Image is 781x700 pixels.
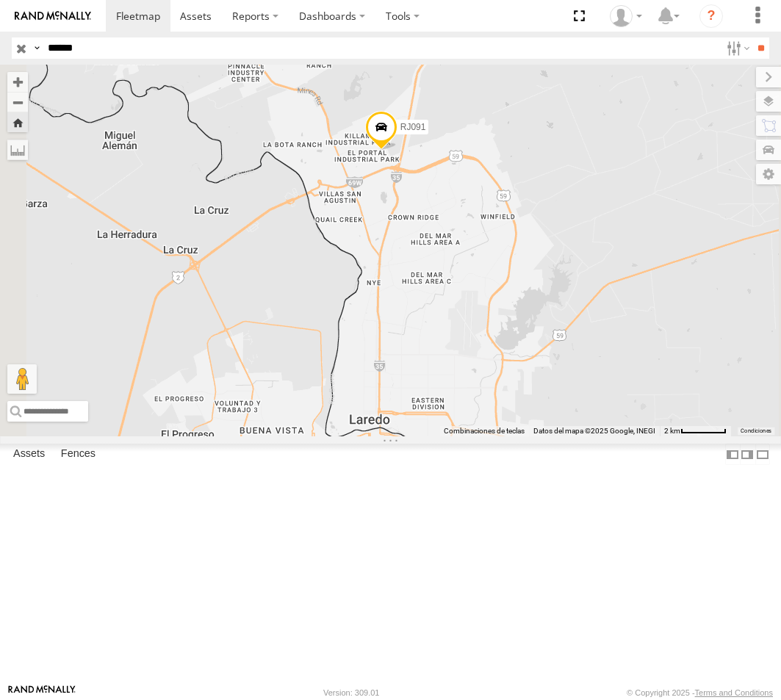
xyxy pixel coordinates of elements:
[533,427,655,435] span: Datos del mapa ©2025 Google, INEGI
[741,427,771,433] a: Condiciones (se abre en una nueva pestaña)
[725,444,740,465] label: Dock Summary Table to the Left
[605,5,647,27] div: Josue Jimenez
[740,444,755,465] label: Dock Summary Table to the Right
[31,37,43,59] label: Search Query
[444,426,525,436] button: Combinaciones de teclas
[627,688,773,697] div: © Copyright 2025 -
[695,688,773,697] a: Terms and Conditions
[756,164,781,184] label: Map Settings
[400,122,425,132] span: RJ091
[7,364,37,394] button: Arrastra el hombrecito naranja al mapa para abrir Street View
[721,37,752,59] label: Search Filter Options
[7,72,28,92] button: Zoom in
[54,444,103,465] label: Fences
[7,140,28,160] label: Measure
[755,444,770,465] label: Hide Summary Table
[7,92,28,112] button: Zoom out
[15,11,91,21] img: rand-logo.svg
[7,112,28,132] button: Zoom Home
[660,426,731,436] button: Escala del mapa: 2 km por 59 píxeles
[664,427,680,435] span: 2 km
[699,4,723,28] i: ?
[8,685,76,700] a: Visit our Website
[323,688,379,697] div: Version: 309.01
[6,444,52,465] label: Assets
